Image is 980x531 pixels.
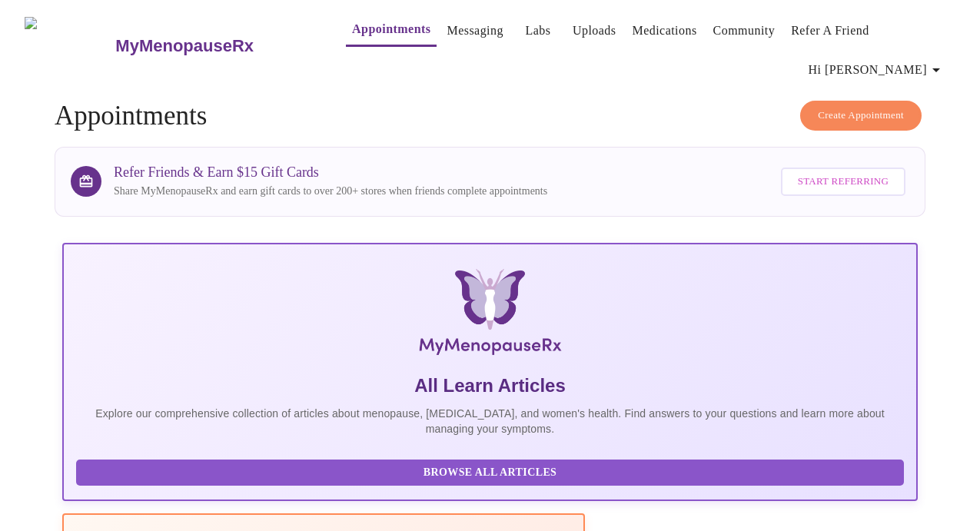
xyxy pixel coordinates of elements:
[800,101,922,131] button: Create Appointment
[114,164,547,181] h3: Refer Friends & Earn $15 Gift Cards
[115,36,254,56] h3: MyMenopauseRx
[447,20,503,41] a: Messaging
[25,17,114,75] img: MyMenopauseRx Logo
[76,465,908,478] a: Browse All Articles
[777,160,909,204] a: Start Referring
[352,18,430,40] a: Appointments
[76,373,904,398] h5: All Learn Articles
[76,460,904,486] button: Browse All Articles
[791,20,869,41] a: Refer a Friend
[781,168,905,196] button: Start Referring
[114,19,315,73] a: MyMenopauseRx
[785,15,875,46] button: Refer a Friend
[55,101,925,131] h4: Appointments
[91,463,889,483] span: Browse All Articles
[802,55,952,85] button: Hi [PERSON_NAME]
[809,59,945,81] span: Hi [PERSON_NAME]
[713,20,776,41] a: Community
[525,20,550,41] a: Labs
[632,20,696,41] a: Medications
[114,184,547,199] p: Share MyMenopauseRx and earn gift cards to over 200+ stores when friends complete appointments
[573,20,616,41] a: Uploads
[566,15,623,46] button: Uploads
[440,15,509,46] button: Messaging
[798,173,889,191] span: Start Referring
[818,107,904,124] span: Create Appointment
[626,15,703,46] button: Medications
[346,14,437,47] button: Appointments
[204,269,776,361] img: MyMenopauseRx Logo
[76,406,904,436] p: Explore our comprehensive collection of articles about menopause, [MEDICAL_DATA], and women's hea...
[513,15,563,46] button: Labs
[707,15,782,46] button: Community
